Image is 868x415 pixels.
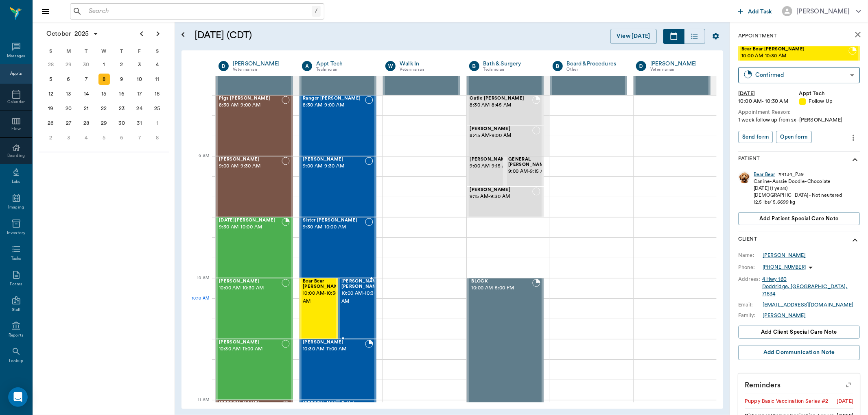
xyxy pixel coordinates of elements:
[850,26,866,43] button: close
[216,95,293,156] div: NOT_CONFIRMED, 8:30 AM - 9:00 AM
[754,178,842,185] div: Canine - Aussie Doodle - Chocolate
[134,59,145,70] div: Friday, October 3, 2025
[738,276,762,283] div: Address:
[470,126,532,132] span: [PERSON_NAME]
[508,167,549,176] span: 9:00 AM - 9:15 AM
[300,95,376,156] div: NOT_CONFIRMED, 8:30 AM - 9:00 AM
[150,26,166,42] button: Next page
[470,162,511,170] span: 9:00 AM - 9:15 AM
[63,59,74,70] div: Monday, September 29, 2025
[134,132,145,143] div: Friday, November 7, 2025
[738,32,777,40] p: Appointment
[636,61,646,71] div: D
[303,401,343,406] span: [PERSON_NAME]
[763,312,806,319] a: [PERSON_NAME]
[148,45,166,57] div: S
[45,132,57,143] div: Sunday, November 2, 2025
[312,6,321,17] div: /
[738,312,763,319] div: Family:
[95,45,113,57] div: W
[738,116,860,124] div: 1 week follow up from sx -[PERSON_NAME]
[738,345,860,360] button: Add Communication Note
[113,45,131,57] div: T
[188,274,209,294] div: 10 AM
[11,256,21,262] div: Tasks
[98,59,110,70] div: Wednesday, October 1, 2025
[470,96,532,101] span: Cutie [PERSON_NAME]
[738,90,799,98] div: [DATE]
[470,157,511,162] span: [PERSON_NAME]
[63,117,74,129] div: Monday, October 27, 2025
[98,103,110,114] div: Wednesday, October 22, 2025
[505,156,544,187] div: NOT_CONFIRMED, 9:00 AM - 9:15 AM
[741,52,848,60] span: 10:00 AM - 10:30 AM
[754,192,842,199] div: [DEMOGRAPHIC_DATA] - Not neutered
[151,74,163,85] div: Saturday, October 11, 2025
[300,217,376,278] div: NOT_CONFIRMED, 9:30 AM - 10:00 AM
[188,152,209,172] div: 9 AM
[45,103,57,114] div: Sunday, October 19, 2025
[300,156,376,217] div: NOT_CONFIRMED, 9:00 AM - 9:30 AM
[303,101,365,109] span: 8:30 AM - 9:00 AM
[650,66,707,73] div: Veterinarian
[219,401,282,406] span: [PERSON_NAME]
[799,90,860,98] div: Appt Tech
[400,60,457,68] a: Walk In
[219,223,282,231] span: 9:30 AM - 10:00 AM
[385,61,396,71] div: W
[799,98,860,105] div: Follow Up
[341,289,382,306] span: 10:00 AM - 10:30 AM
[303,162,365,170] span: 9:00 AM - 9:30 AM
[45,117,57,129] div: Sunday, October 26, 2025
[735,4,776,19] button: Add Task
[338,278,377,339] div: NOT_CONFIRMED, 10:00 AM - 10:30 AM
[470,193,532,201] span: 9:15 AM - 9:30 AM
[738,235,757,245] p: Client
[650,60,707,68] a: [PERSON_NAME]
[741,47,848,52] span: Bear Bear [PERSON_NAME]
[98,88,110,100] div: Wednesday, October 15, 2025
[81,74,92,85] div: Tuesday, October 7, 2025
[776,131,811,143] button: Open form
[219,284,282,292] span: 10:00 AM - 10:30 AM
[738,131,773,143] button: Send form
[63,88,74,100] div: Monday, October 13, 2025
[738,374,860,394] p: Reminders
[738,326,860,339] button: Add client Special Care Note
[219,340,282,345] span: [PERSON_NAME]
[776,4,868,19] button: [PERSON_NAME]
[37,3,54,20] button: Close drawer
[63,103,74,114] div: Monday, October 20, 2025
[233,66,290,73] div: Veterinarian
[77,45,95,57] div: T
[233,60,290,68] div: [PERSON_NAME]
[81,103,92,114] div: Tuesday, October 21, 2025
[400,66,457,73] div: Veterinarian
[81,88,92,100] div: Tuesday, October 14, 2025
[472,284,532,292] span: 10:00 AM - 5:00 PM
[754,171,775,178] a: Bear Bear
[303,223,365,231] span: 9:30 AM - 10:00 AM
[85,6,312,17] input: Search
[303,279,343,289] span: Bear Bear [PERSON_NAME]
[341,279,382,289] span: [PERSON_NAME] [PERSON_NAME]
[610,29,657,44] button: View [DATE]
[762,277,848,297] a: 4 Hwy 160Doddridge, [GEOGRAPHIC_DATA], 71834
[42,45,60,57] div: S
[467,187,544,217] div: NOT_CONFIRMED, 9:15 AM - 9:30 AM
[837,398,853,405] div: [DATE]
[763,264,806,271] p: [PHONE_NUMBER]
[778,171,804,178] div: # 4134_P39
[134,117,145,129] div: Friday, October 31, 2025
[745,398,828,405] div: Puppy Basic Vaccination Series #2
[302,61,312,71] div: A
[303,218,365,223] span: Sister [PERSON_NAME]
[303,340,365,345] span: [PERSON_NAME]
[151,117,163,129] div: Saturday, November 1, 2025
[553,61,563,71] div: B
[738,109,860,116] div: Appointment Reason:
[219,279,282,284] span: [PERSON_NAME]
